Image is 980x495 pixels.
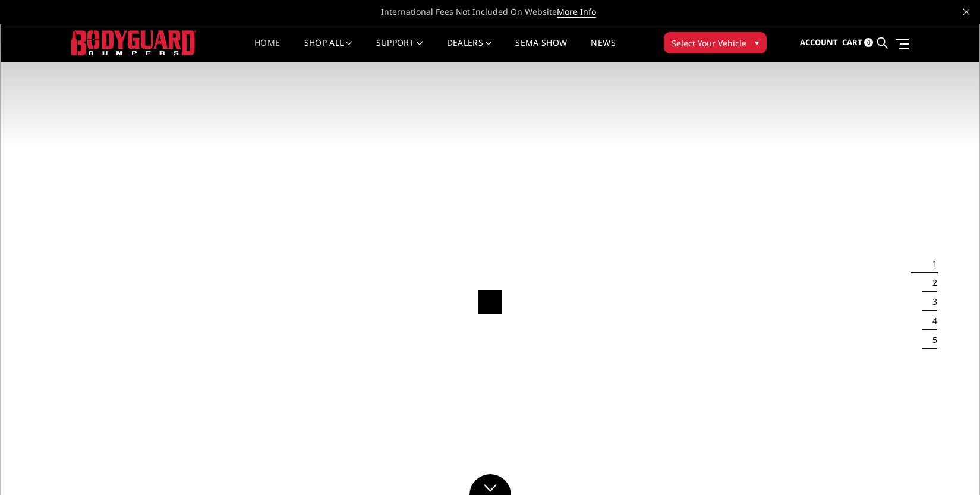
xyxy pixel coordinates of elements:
[925,273,937,292] button: 2 of 5
[800,27,838,59] a: Account
[469,474,511,495] a: Click to Down
[672,37,746,49] span: Select Your Vehicle
[664,32,767,53] button: Select Your Vehicle
[515,39,567,62] a: SEMA Show
[376,39,423,62] a: Support
[304,39,352,62] a: shop all
[925,254,937,273] button: 1 of 5
[71,30,196,55] img: BODYGUARD BUMPERS
[925,311,937,330] button: 4 of 5
[755,36,759,49] span: ▾
[447,39,492,62] a: Dealers
[925,330,937,349] button: 5 of 5
[557,6,596,18] a: More Info
[800,37,838,48] span: Account
[864,38,873,47] span: 0
[842,37,862,48] span: Cart
[591,39,615,62] a: News
[925,292,937,311] button: 3 of 5
[842,27,873,59] a: Cart 0
[254,39,280,62] a: Home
